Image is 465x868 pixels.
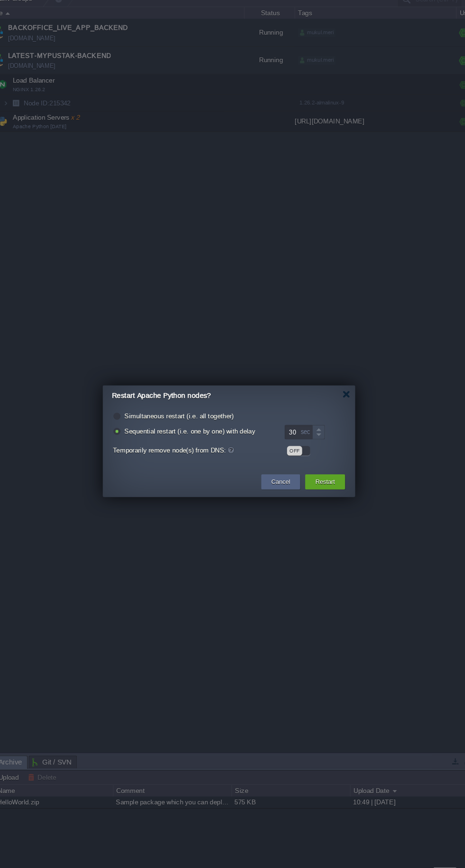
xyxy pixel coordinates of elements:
div: sec [300,426,311,439]
label: Simultaneous restart (i.e. all together) [134,414,237,421]
iframe: chat widget [425,830,456,859]
button: Cancel [272,475,290,484]
label: Temporarily remove node(s) from DNS: [123,444,285,456]
span: Restart Apache Python nodes? [122,395,216,402]
label: Sequential restart (i.e. one by one) with delay [134,428,257,435]
div: OFF [287,446,301,455]
button: Restart [314,475,332,484]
